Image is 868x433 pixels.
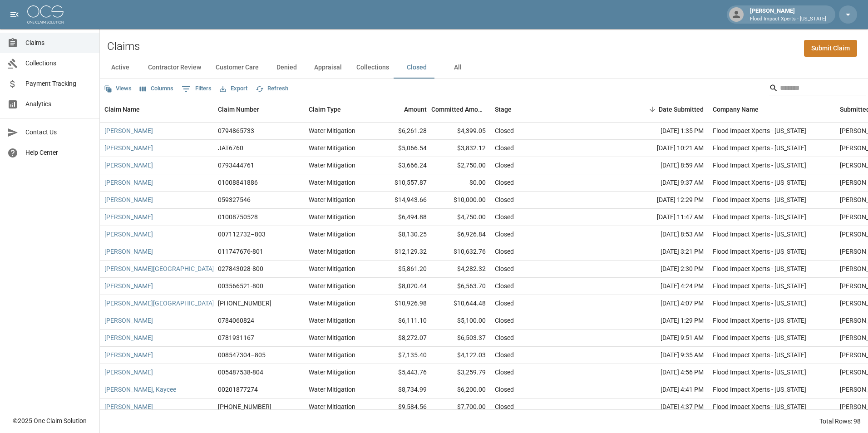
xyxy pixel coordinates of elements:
[104,350,153,359] a: [PERSON_NAME]
[266,57,307,79] button: Denied
[431,97,486,122] div: Committed Amount
[431,347,490,364] div: $4,122.03
[713,212,806,221] div: Flood Impact Xperts - Colorado
[13,416,87,425] div: © 2025 One Claim Solution
[495,195,514,204] div: Closed
[431,364,490,381] div: $3,259.79
[218,161,254,170] div: 0793444761
[495,264,514,273] div: Closed
[708,97,835,122] div: Company Name
[495,161,514,170] div: Closed
[431,226,490,243] div: $6,926.84
[626,330,708,347] div: [DATE] 9:51 AM
[495,212,514,221] div: Closed
[495,316,514,325] div: Closed
[218,402,271,411] div: 01-008-348889
[104,212,153,221] a: [PERSON_NAME]
[104,126,153,135] a: [PERSON_NAME]
[431,140,490,157] div: $3,832.12
[309,316,355,325] div: Water Mitigation
[626,278,708,295] div: [DATE] 4:24 PM
[104,316,153,325] a: [PERSON_NAME]
[626,192,708,209] div: [DATE] 12:29 PM
[437,57,478,79] button: All
[218,126,254,135] div: 0794865733
[304,97,372,122] div: Claim Type
[25,38,92,48] span: Claims
[495,281,514,290] div: Closed
[431,278,490,295] div: $6,563.70
[626,381,708,399] div: [DATE] 4:41 PM
[626,243,708,261] div: [DATE] 3:21 PM
[495,143,514,153] div: Closed
[626,97,708,122] div: Date Submitted
[431,192,490,209] div: $10,000.00
[104,385,176,394] a: [PERSON_NAME], Kaycee
[218,212,258,221] div: 01008750528
[25,79,92,89] span: Payment Tracking
[431,97,490,122] div: Committed Amount
[431,243,490,261] div: $10,632.76
[626,312,708,330] div: [DATE] 1:29 PM
[25,59,92,68] span: Collections
[25,128,92,137] span: Contact Us
[372,278,431,295] div: $8,020.44
[431,381,490,399] div: $6,200.00
[218,299,271,308] div: 300-0045719-2025
[218,333,254,342] div: 0781931167
[104,195,153,204] a: [PERSON_NAME]
[626,261,708,278] div: [DATE] 2:30 PM
[372,330,431,347] div: $8,272.07
[372,243,431,261] div: $12,129.32
[104,299,214,308] a: [PERSON_NAME][GEOGRAPHIC_DATA]
[372,347,431,364] div: $7,135.40
[626,140,708,157] div: [DATE] 10:21 AM
[396,57,437,79] button: Closed
[309,264,355,273] div: Water Mitigation
[713,143,806,153] div: Flood Impact Xperts - Colorado
[218,230,266,239] div: 007112732–803
[431,399,490,416] div: $7,700.00
[626,157,708,174] div: [DATE] 8:59 AM
[104,97,140,122] div: Claim Name
[713,247,806,256] div: Flood Impact Xperts - Colorado
[107,40,140,53] h2: Claims
[104,368,153,377] a: [PERSON_NAME]
[713,368,806,377] div: Flood Impact Xperts - Colorado
[626,347,708,364] div: [DATE] 9:35 AM
[217,82,250,96] button: Export
[102,82,134,96] button: Views
[309,212,355,221] div: Water Mitigation
[104,264,214,273] a: [PERSON_NAME][GEOGRAPHIC_DATA]
[27,5,64,24] img: ocs-logo-white-transparent.png
[309,178,355,187] div: Water Mitigation
[431,312,490,330] div: $5,100.00
[626,226,708,243] div: [DATE] 8:53 AM
[372,174,431,192] div: $10,557.87
[713,161,806,170] div: Flood Impact Xperts - Colorado
[218,97,259,122] div: Claim Number
[626,174,708,192] div: [DATE] 9:37 AM
[372,157,431,174] div: $3,666.24
[372,381,431,399] div: $8,734.99
[713,402,806,411] div: Flood Impact Xperts - Colorado
[646,103,659,116] button: Sort
[309,385,355,394] div: Water Mitigation
[404,97,427,122] div: Amount
[218,368,263,377] div: 005487538-804
[218,281,263,290] div: 003566521-800
[218,143,243,153] div: JAT6760
[5,5,24,24] button: open drawer
[372,209,431,226] div: $6,494.88
[372,140,431,157] div: $5,066.54
[307,57,349,79] button: Appraisal
[495,368,514,377] div: Closed
[372,192,431,209] div: $14,943.66
[372,312,431,330] div: $6,111.10
[495,126,514,135] div: Closed
[495,385,514,394] div: Closed
[431,209,490,226] div: $4,750.00
[495,97,512,122] div: Stage
[713,281,806,290] div: Flood Impact Xperts - Colorado
[218,385,258,394] div: 00201877274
